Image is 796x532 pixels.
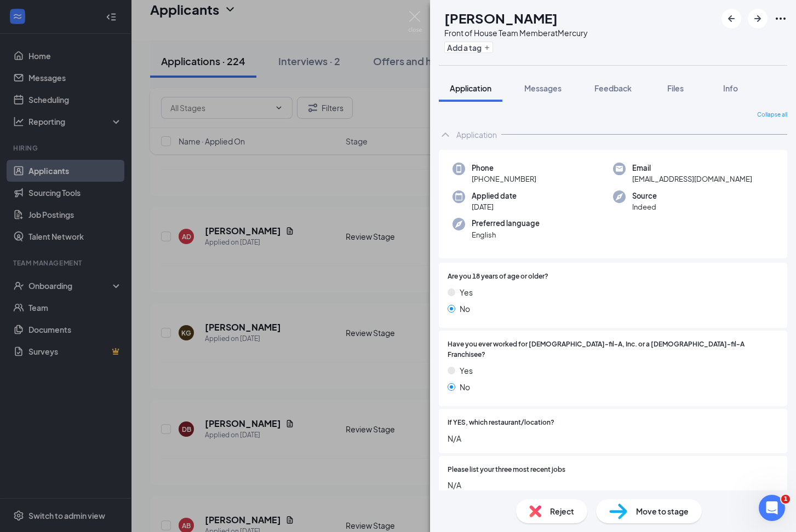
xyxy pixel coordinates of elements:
span: If YES, which restaurant/location? [448,418,554,428]
span: N/A [448,432,778,444]
span: Yes [460,286,473,298]
span: [DATE] [472,201,517,212]
span: Are you 18 years of age or older? [448,271,548,282]
div: Application [456,129,497,140]
span: Applied date [472,190,517,201]
span: Files [667,83,684,93]
span: N/A [448,479,778,491]
iframe: Intercom live chat [759,495,785,521]
span: Application [450,83,491,93]
span: Have you ever worked for [DEMOGRAPHIC_DATA]-fil-A, Inc. or a [DEMOGRAPHIC_DATA]-fil-A Franchisee? [448,339,778,360]
button: ArrowRight [748,9,768,28]
span: Move to stage [636,505,689,517]
svg: ArrowLeftNew [725,12,738,25]
span: Indeed [632,201,657,212]
button: PlusAdd a tag [444,42,493,53]
span: [PHONE_NUMBER] [472,174,536,184]
svg: ChevronUp [439,128,452,141]
button: ArrowLeftNew [721,9,741,28]
span: Info [723,83,738,93]
span: Yes [460,365,473,377]
span: Source [632,190,657,201]
span: English [472,229,540,240]
span: Preferred language [472,218,540,229]
span: No [460,303,470,315]
span: Email [632,163,752,174]
h1: [PERSON_NAME] [444,9,558,27]
svg: Ellipses [774,12,787,25]
span: No [460,381,470,393]
span: [EMAIL_ADDRESS][DOMAIN_NAME] [632,174,752,184]
span: 1 [781,495,790,504]
svg: ArrowRight [751,12,764,25]
span: Phone [472,163,536,174]
svg: Plus [484,44,490,51]
span: Messages [524,83,562,93]
span: Reject [550,505,574,517]
span: Collapse all [757,111,787,119]
span: Please list your three most recent jobs [448,465,565,475]
span: Feedback [594,83,632,93]
div: Front of House Team Member at Mercury [444,27,588,38]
